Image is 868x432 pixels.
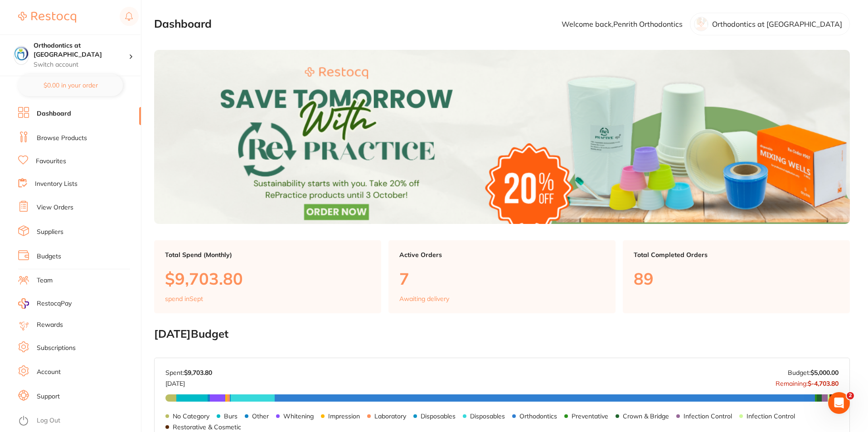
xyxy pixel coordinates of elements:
p: Awaiting delivery [399,295,449,302]
a: Rewards [37,320,63,330]
a: Budgets [37,252,61,261]
img: Restocq Logo [18,12,76,23]
a: Active Orders7Awaiting delivery [388,240,616,314]
p: $9,703.80 [165,269,370,288]
p: spend in Sept [165,295,203,302]
a: Support [37,392,60,401]
button: $0.00 in your order [18,74,123,96]
h2: [DATE] Budget [154,328,850,340]
a: Total Completed Orders89 [623,240,850,314]
p: Laboratory [374,413,406,420]
img: Orthodontics at Penrith [14,46,29,61]
a: RestocqPay [18,298,72,309]
p: Total Completed Orders [634,251,839,258]
p: Impression [328,413,360,420]
p: Orthodontics [519,413,557,420]
a: Team [37,276,53,285]
p: Remaining: [776,376,839,387]
img: Dashboard [154,50,850,224]
p: Burs [224,413,238,420]
p: Disposables [421,413,456,420]
p: Crown & Bridge [623,413,669,420]
a: Subscriptions [37,344,76,353]
a: Browse Products [37,134,87,143]
p: Budget: [788,369,839,376]
span: 2 [847,392,854,399]
span: RestocqPay [37,299,72,308]
strong: $5,000.00 [810,369,839,377]
h2: Dashboard [154,18,212,30]
a: Inventory Lists [35,180,78,189]
p: Orthodontics at [GEOGRAPHIC_DATA] [712,20,842,28]
p: Infection Control [684,413,732,420]
iframe: Intercom live chat [828,392,850,414]
a: Log Out [37,416,60,425]
a: Dashboard [37,109,71,118]
a: Total Spend (Monthly)$9,703.80spend inSept [154,240,381,314]
p: [DATE] [165,376,212,387]
p: Spent: [165,369,212,376]
a: Suppliers [37,228,63,237]
a: Account [37,368,61,377]
p: Restorative & Cosmetic [173,423,241,431]
a: Restocq Logo [18,7,76,28]
img: RestocqPay [18,298,29,309]
a: Favourites [36,157,66,166]
h4: Orthodontics at Penrith [34,41,129,59]
p: 7 [399,269,605,288]
strong: $9,703.80 [184,369,212,377]
p: No Category [173,413,209,420]
strong: $-4,703.80 [808,379,839,388]
p: Active Orders [399,251,605,258]
p: Disposables [470,413,505,420]
p: Infection Control [747,413,795,420]
p: Whitening [283,413,314,420]
p: Other [252,413,269,420]
p: 89 [634,269,839,288]
p: Welcome back, Penrith Orthodontics [562,20,683,28]
button: Log Out [18,414,138,428]
p: Switch account [34,60,129,69]
a: View Orders [37,203,73,212]
p: Preventative [572,413,608,420]
p: Total Spend (Monthly) [165,251,370,258]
